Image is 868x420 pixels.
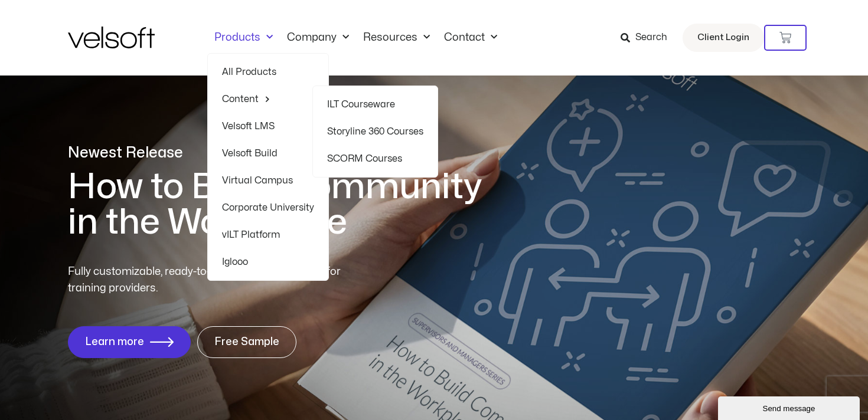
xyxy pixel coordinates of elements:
iframe: chat widget [718,394,862,420]
a: Virtual Campus [222,167,314,194]
img: Velsoft Training Materials [68,27,155,48]
a: Free Sample [197,326,296,358]
a: vILT Platform [222,221,314,248]
p: Newest Release [68,143,499,163]
a: Velsoft LMS [222,113,314,140]
a: Learn more [68,326,191,358]
a: Iglooo [222,248,314,275]
span: Learn more [85,336,144,348]
ul: ProductsMenu Toggle [207,53,329,281]
span: Free Sample [214,336,279,348]
ul: ContentMenu Toggle [312,86,438,178]
a: ILT Courseware [327,91,423,118]
a: ProductsMenu Toggle [207,31,280,44]
a: Storyline 360 Courses [327,118,423,145]
h1: How to Build Community in the Workplace [68,169,499,240]
a: Corporate University [222,194,314,221]
a: ContactMenu Toggle [437,31,504,44]
nav: Menu [207,31,504,44]
a: Search [621,28,676,48]
a: ResourcesMenu Toggle [356,31,437,44]
a: All Products [222,58,314,86]
a: SCORM Courses [327,145,423,172]
span: Search [635,30,667,45]
a: Velsoft Build [222,140,314,167]
span: Client Login [697,30,749,45]
a: ContentMenu Toggle [222,86,314,113]
a: Client Login [683,24,764,52]
a: CompanyMenu Toggle [280,31,356,44]
p: Fully customizable, ready-to-deliver training content for training providers. [68,264,362,297]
